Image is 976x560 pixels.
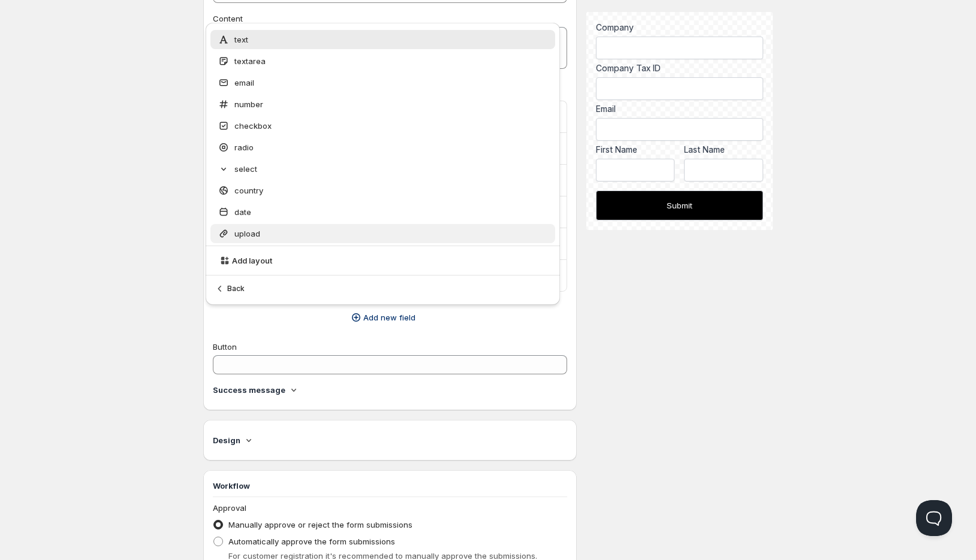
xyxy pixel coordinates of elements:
h3: Workflow [213,480,567,492]
ul: Search and select field types [206,30,560,243]
span: email [234,77,254,89]
span: Back [227,284,245,293]
span: Add new field [363,311,415,323]
label: First Name [596,144,675,156]
span: Approval [213,503,246,513]
label: Company [596,22,763,34]
label: Last Name [684,144,763,156]
iframe: Help Scout Beacon - Open [916,500,952,536]
span: upload [234,228,260,240]
span: checkbox [234,120,272,132]
span: text [234,34,248,46]
span: radio [234,141,254,153]
h4: Design [213,434,240,446]
button: Submit [596,190,763,220]
button: Add new field [206,308,560,327]
button: Add layout [215,251,550,270]
span: select [234,163,257,175]
span: Add layout [232,255,272,267]
span: country [234,184,263,196]
label: Company Tax ID [596,62,763,74]
span: Automatically approve the form submissions [228,537,395,546]
div: Email [596,103,763,115]
h4: Success message [213,384,285,396]
span: textarea [234,55,266,67]
span: Manually approve or reject the form submissions [228,520,412,529]
span: Content [213,14,243,23]
span: number [234,98,263,110]
span: date [234,206,251,218]
span: Button [213,342,237,352]
button: Back [210,280,555,297]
